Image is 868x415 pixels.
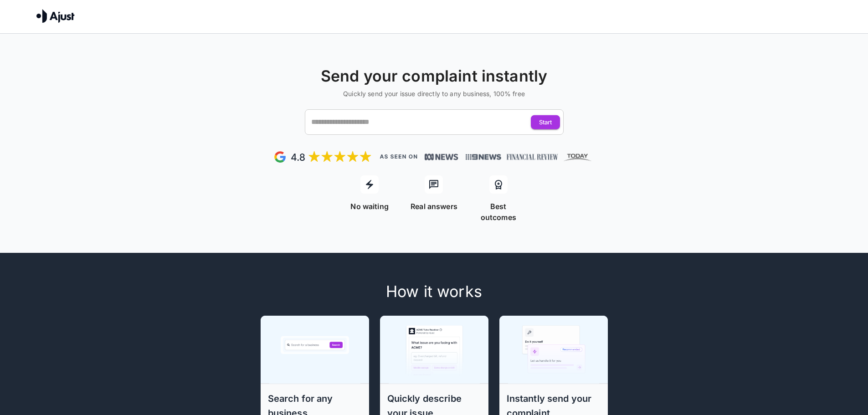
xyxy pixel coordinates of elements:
[411,201,457,212] p: Real answers
[273,149,372,164] img: Google Review - 5 stars
[4,67,864,86] h4: Send your complaint instantly
[425,153,458,162] img: News, Financial Review, Today
[4,89,864,98] h6: Quickly send your issue directly to any business, 100% free
[201,282,668,301] h4: How it works
[380,154,417,159] img: As seen on
[269,315,360,384] img: Step 1
[531,115,560,129] button: Start
[508,315,599,384] img: Step 3
[389,315,480,384] img: Step 2
[472,201,525,223] p: Best outcomes
[462,151,595,163] img: News, Financial Review, Today
[350,201,389,212] p: No waiting
[36,9,75,23] img: Ajust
